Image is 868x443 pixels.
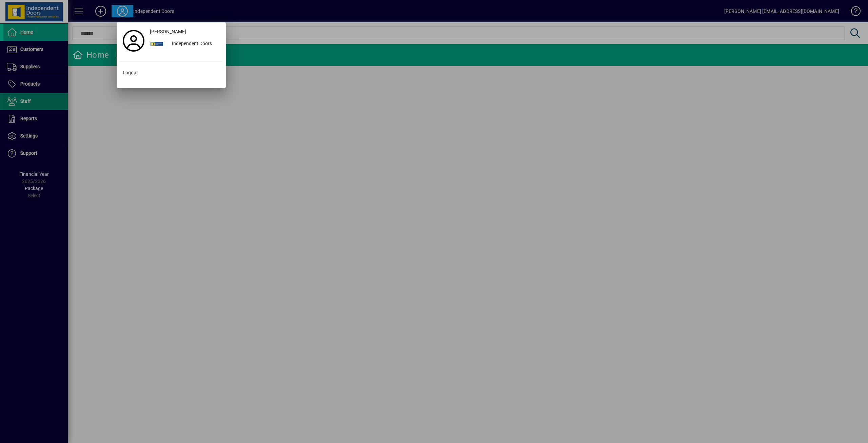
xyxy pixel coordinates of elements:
button: Independent Doors [147,38,222,50]
div: Independent Doors [166,38,222,50]
span: [PERSON_NAME] [150,28,186,35]
button: Logout [120,67,222,79]
span: Logout [123,69,138,76]
a: [PERSON_NAME] [147,26,222,38]
a: Profile [120,35,147,47]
